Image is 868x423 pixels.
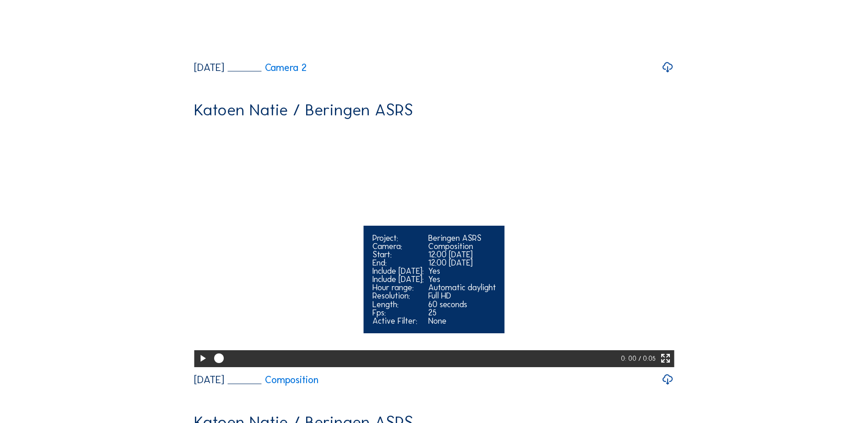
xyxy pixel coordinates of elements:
div: 25 [428,309,496,317]
div: Include [DATE]: [372,267,424,275]
div: Length: [372,300,424,309]
div: 12:00 [DATE] [428,250,496,259]
div: Automatic daylight [428,283,496,292]
div: [DATE] [194,374,224,385]
div: Include [DATE]: [372,275,424,283]
div: Fps: [372,309,424,317]
div: / 0:05 [638,350,656,367]
a: Camera 2 [228,63,307,73]
div: [DATE] [194,62,224,73]
div: 12:00 [DATE] [428,259,496,267]
div: Yes [428,275,496,283]
div: Composition [428,242,496,250]
div: Beringen ASRS [428,234,496,242]
div: Katoen Natie / Beringen ASRS [194,102,413,118]
video: Your browser does not support the video tag. [194,125,674,366]
div: 0: 00 [621,350,638,367]
div: Start: [372,250,424,259]
div: None [428,317,496,325]
div: Resolution: [372,292,424,300]
div: Hour range: [372,283,424,292]
div: Project: [372,234,424,242]
div: Camera: [372,242,424,250]
a: Composition [228,375,319,385]
div: Full HD [428,292,496,300]
div: 60 seconds [428,300,496,309]
div: Active Filter: [372,317,424,325]
div: Yes [428,267,496,275]
div: End: [372,259,424,267]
